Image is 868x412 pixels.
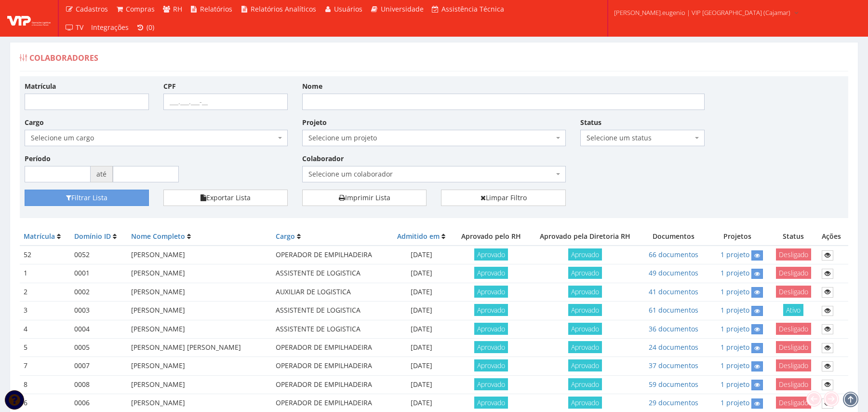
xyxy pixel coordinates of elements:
[721,268,749,277] a: 1 projeto
[776,267,811,279] span: Desligado
[568,378,602,390] span: Aprovado
[474,248,508,261] span: Aprovado
[272,283,390,301] td: AUXILIAR DE LOGISTICA
[147,23,154,32] span: (0)
[776,397,811,409] span: Desligado
[251,4,316,14] span: Relatórios Analíticos
[721,380,749,389] a: 1 projeto
[25,118,44,127] label: Cargo
[127,320,272,338] td: [PERSON_NAME]
[568,248,602,261] span: Aprovado
[302,82,322,91] label: Nome
[776,378,811,390] span: Desligado
[769,228,818,246] th: Status
[776,359,811,371] span: Desligado
[74,232,111,241] a: Domínio ID
[721,324,749,333] a: 1 projeto
[721,343,749,352] a: 1 projeto
[61,18,87,37] a: TV
[127,338,272,357] td: [PERSON_NAME] [PERSON_NAME]
[397,232,440,241] a: Admitido em
[474,378,508,390] span: Aprovado
[302,190,427,206] a: Imprimir Lista
[649,305,698,315] a: 61 documentos
[20,338,70,357] td: 5
[127,357,272,375] td: [PERSON_NAME]
[20,283,70,301] td: 2
[272,264,390,283] td: ASSISTENTE DE LOGISTICA
[706,228,769,246] th: Projetos
[580,118,601,127] label: Status
[568,304,602,316] span: Aprovado
[91,166,113,182] span: até
[31,133,276,143] span: Selecione um cargo
[272,302,390,320] td: ASSISTENTE DE LOGISTICA
[474,267,508,279] span: Aprovado
[70,264,127,283] td: 0001
[302,118,327,127] label: Projeto
[127,246,272,264] td: [PERSON_NAME]
[272,357,390,375] td: OPERADOR DE EMPILHADEIRA
[568,397,602,409] span: Aprovado
[127,375,272,394] td: [PERSON_NAME]
[614,8,790,17] span: [PERSON_NAME].eugenio | VIP [GEOGRAPHIC_DATA] (Cajamar)
[302,154,344,164] label: Colaborador
[453,228,530,246] th: Aprovado pelo RH
[776,323,811,335] span: Desligado
[649,361,698,370] a: 37 documentos
[641,228,706,246] th: Documentos
[20,246,70,264] td: 52
[474,359,508,371] span: Aprovado
[7,11,51,26] img: logo
[25,154,51,164] label: Período
[721,287,749,296] a: 1 projeto
[721,361,749,370] a: 1 projeto
[334,4,362,14] span: Usuários
[390,283,453,301] td: [DATE]
[474,323,508,335] span: Aprovado
[649,250,698,259] a: 66 documentos
[721,250,749,259] a: 1 projeto
[587,133,693,143] span: Selecione um status
[20,264,70,283] td: 1
[76,23,83,32] span: TV
[70,338,127,357] td: 0005
[474,304,508,316] span: Aprovado
[25,190,149,206] button: Filtrar Lista
[721,398,749,407] a: 1 projeto
[70,357,127,375] td: 0007
[649,380,698,389] a: 59 documentos
[163,190,288,206] button: Exportar Lista
[474,341,508,353] span: Aprovado
[568,323,602,335] span: Aprovado
[721,305,749,315] a: 1 projeto
[776,286,811,298] span: Desligado
[272,375,390,394] td: OPERADOR DE EMPILHADEIRA
[390,375,453,394] td: [DATE]
[776,341,811,353] span: Desligado
[133,18,159,37] a: (0)
[20,302,70,320] td: 3
[649,398,698,407] a: 29 documentos
[91,23,129,32] span: Integrações
[302,130,565,146] span: Selecione um projeto
[70,320,127,338] td: 0004
[390,264,453,283] td: [DATE]
[530,228,641,246] th: Aprovado pela Diretoria RH
[649,324,698,333] a: 36 documentos
[580,130,705,146] span: Selecione um status
[276,232,295,241] a: Cargo
[308,169,553,179] span: Selecione um colaborador
[29,53,98,63] span: Colaboradores
[127,264,272,283] td: [PERSON_NAME]
[272,246,390,264] td: OPERADOR DE EMPILHADEIRA
[390,357,453,375] td: [DATE]
[76,4,108,14] span: Cadastros
[70,246,127,264] td: 0052
[20,375,70,394] td: 8
[818,228,848,246] th: Ações
[390,302,453,320] td: [DATE]
[163,82,176,91] label: CPF
[441,190,565,206] a: Limpar Filtro
[302,166,565,182] span: Selecione um colaborador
